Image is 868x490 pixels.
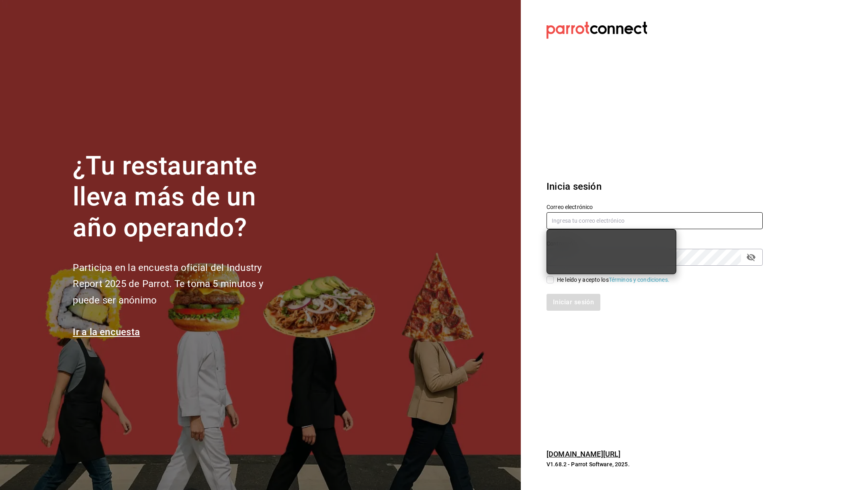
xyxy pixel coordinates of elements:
[609,277,669,283] a: Términos y condiciones.
[744,250,758,264] button: passwordField
[73,326,140,338] a: Ir a la encuesta
[557,276,669,284] div: He leído y acepto los
[547,460,763,468] p: V1.68.2 - Parrot Software, 2025.
[73,151,290,243] h1: ¿Tu restaurante lleva más de un año operando?
[547,450,620,458] a: [DOMAIN_NAME][URL]
[547,204,763,210] label: Correo electrónico
[547,212,763,229] input: Ingresa tu correo electrónico
[547,179,763,194] h3: Inicia sesión
[73,260,290,309] h2: Participa en la encuesta oficial del Industry Report 2025 de Parrot. Te toma 5 minutos y puede se...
